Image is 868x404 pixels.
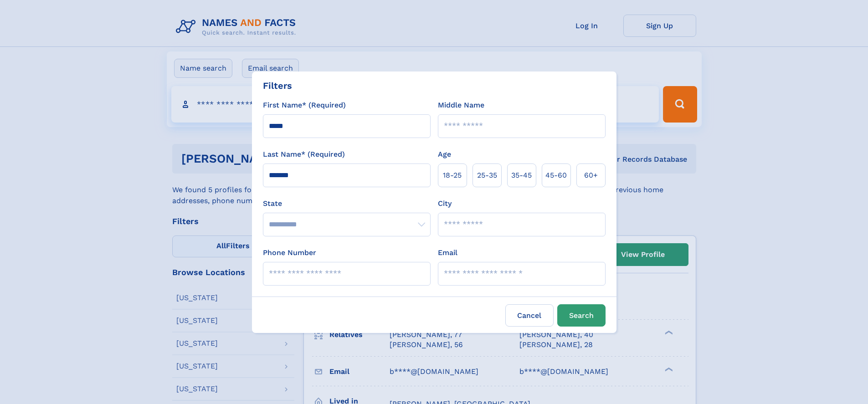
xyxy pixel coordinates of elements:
span: 45‑60 [545,170,567,181]
label: First Name* (Required) [263,100,346,111]
label: Age [438,149,451,160]
button: Search [557,304,606,327]
span: 60+ [584,170,598,181]
span: 35‑45 [511,170,532,181]
label: Middle Name [438,100,484,111]
label: State [263,198,431,209]
label: City [438,198,452,209]
label: Email [438,247,457,258]
label: Cancel [505,304,554,327]
label: Last Name* (Required) [263,149,345,160]
label: Phone Number [263,247,316,258]
div: Filters [263,79,292,92]
span: 25‑35 [477,170,497,181]
span: 18‑25 [443,170,462,181]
